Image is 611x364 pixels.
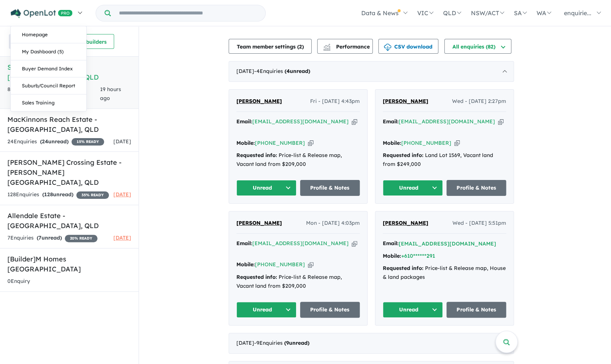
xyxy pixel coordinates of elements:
div: [DATE] [229,333,514,354]
button: All enquiries (82) [444,39,511,54]
button: Unread [383,180,443,196]
strong: Email: [236,118,252,125]
a: My Dashboard (5) [11,43,86,60]
a: [EMAIL_ADDRESS][DOMAIN_NAME] [252,240,349,247]
button: Copy [498,118,504,126]
a: Suburb/Council Report [11,77,86,94]
h5: [Builder] M Homes [GEOGRAPHIC_DATA] [7,254,131,274]
span: [PERSON_NAME] [383,98,428,104]
span: 19 hours ago [100,86,121,101]
span: 128 [44,191,53,198]
a: [PHONE_NUMBER] [401,140,451,146]
strong: ( unread) [40,138,69,145]
button: Unread [383,302,443,318]
a: [PHONE_NUMBER] [255,261,305,268]
button: [EMAIL_ADDRESS][DOMAIN_NAME] [399,240,496,248]
strong: Requested info: [383,152,424,158]
div: Land Lot 1569, Vacant land from $249,000 [383,151,506,169]
button: Unread [236,180,296,196]
button: Copy [352,240,357,247]
h5: Sanctum Estate - [GEOGRAPHIC_DATA] , QLD [7,62,131,82]
button: Copy [308,139,313,147]
span: [PERSON_NAME] [383,220,428,226]
span: - 9 Enquir ies [254,340,309,346]
span: 7 [39,234,41,241]
span: Mon - [DATE] 4:03pm [306,219,360,228]
button: Copy [308,261,313,268]
img: Openlot PRO Logo White [11,9,73,18]
span: 35 % READY [76,191,109,199]
strong: ( unread) [37,234,62,241]
div: 7 Enquir ies [7,234,97,243]
span: Wed - [DATE] 5:51pm [452,219,506,228]
img: bar-chart.svg [323,46,331,51]
a: [PERSON_NAME] [236,97,282,106]
strong: ( unread) [285,68,310,74]
input: Try estate name, suburb, builder or developer [112,5,264,21]
div: 24 Enquir ies [7,137,104,146]
div: Price-list & Release map, Vacant land from $209,000 [236,273,360,291]
span: [PERSON_NAME] [236,98,282,104]
div: 82 Enquir ies [7,85,100,103]
a: Profile & Notes [446,180,507,196]
a: [EMAIL_ADDRESS][DOMAIN_NAME] [252,118,349,125]
a: Sales Training [11,94,86,111]
strong: Mobile: [383,253,401,259]
span: [DATE] [113,234,131,241]
div: [DATE] [229,61,514,82]
span: 20 % READY [65,235,97,242]
a: Profile & Notes [446,302,507,318]
strong: Email: [383,240,399,247]
span: - 4 Enquir ies [254,68,310,74]
button: Copy [352,118,357,126]
a: Homepage [11,26,86,43]
button: CSV download [378,39,438,54]
button: Unread [236,302,296,318]
div: 128 Enquir ies [7,190,109,199]
span: Performance [324,43,370,50]
a: Profile & Notes [300,302,360,318]
a: Profile & Notes [300,180,360,196]
span: 2 [299,43,302,50]
span: [DATE] [113,138,131,145]
strong: Requested info: [236,152,277,158]
a: [PHONE_NUMBER] [255,140,305,146]
button: Team member settings (2) [229,39,312,54]
div: Price-list & Release map, Vacant land from $209,000 [236,151,360,169]
h5: Allendale Estate - [GEOGRAPHIC_DATA] , QLD [7,211,131,231]
strong: Mobile: [236,261,255,268]
div: Price-list & Release map, House & land packages [383,264,506,282]
a: [EMAIL_ADDRESS][DOMAIN_NAME] [399,118,495,125]
strong: Email: [236,240,252,247]
span: 24 [42,138,48,145]
span: [PERSON_NAME] [236,220,282,226]
strong: Requested info: [236,274,277,280]
span: 4 [286,68,290,74]
span: Fri - [DATE] 4:43pm [310,97,360,106]
strong: ( unread) [42,191,73,198]
button: Copy [454,139,460,147]
a: Buyer Demand Index [11,60,86,77]
img: download icon [384,44,391,51]
img: line-chart.svg [323,44,330,48]
strong: Mobile: [236,140,255,146]
a: [PERSON_NAME] [383,219,428,228]
div: 0 Enquir y [7,277,30,286]
span: 15 % READY [72,138,104,146]
strong: ( unread) [284,340,309,346]
span: 9 [286,340,289,346]
strong: Email: [383,118,399,125]
span: enquirie... [564,9,591,17]
strong: Mobile: [383,140,401,146]
a: [PERSON_NAME] [236,219,282,228]
h5: [PERSON_NAME] Crossing Estate - [PERSON_NAME][GEOGRAPHIC_DATA] , QLD [7,157,131,187]
span: Wed - [DATE] 2:27pm [452,97,506,106]
a: [PERSON_NAME] [383,97,428,106]
span: [DATE] [113,191,131,198]
button: Performance [317,39,373,54]
strong: Requested info: [383,265,424,271]
h5: MacKinnons Reach Estate - [GEOGRAPHIC_DATA] , QLD [7,114,131,134]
